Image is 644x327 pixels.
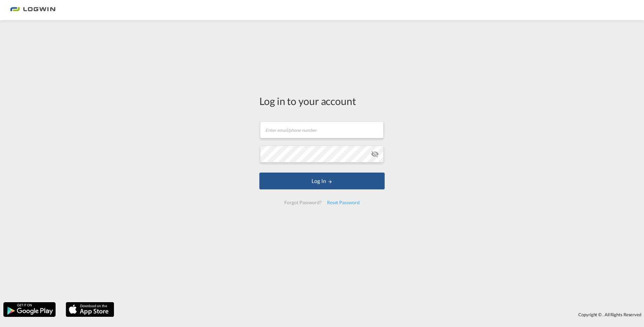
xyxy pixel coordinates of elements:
[259,173,385,189] button: LOGIN
[260,121,384,138] input: Enter email/phone number
[3,301,56,318] img: google.png
[371,150,379,158] md-icon: icon-eye-off
[282,196,324,209] div: Forgot Password?
[10,3,56,18] img: bc73a0e0d8c111efacd525e4c8ad7d32.png
[259,94,385,108] div: Log in to your account
[118,309,644,320] div: Copyright © . All Rights Reserved
[324,196,362,209] div: Reset Password
[65,301,115,318] img: apple.png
